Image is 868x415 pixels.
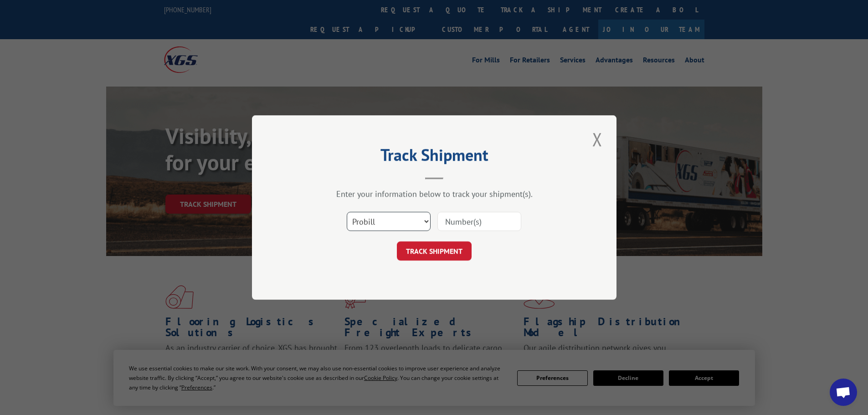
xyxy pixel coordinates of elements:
[298,149,571,166] h2: Track Shipment
[590,127,605,152] button: Close modal
[830,379,857,406] a: Open chat
[397,241,472,261] button: TRACK SHIPMENT
[437,212,521,231] input: Number(s)
[298,189,571,199] div: Enter your information below to track your shipment(s).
